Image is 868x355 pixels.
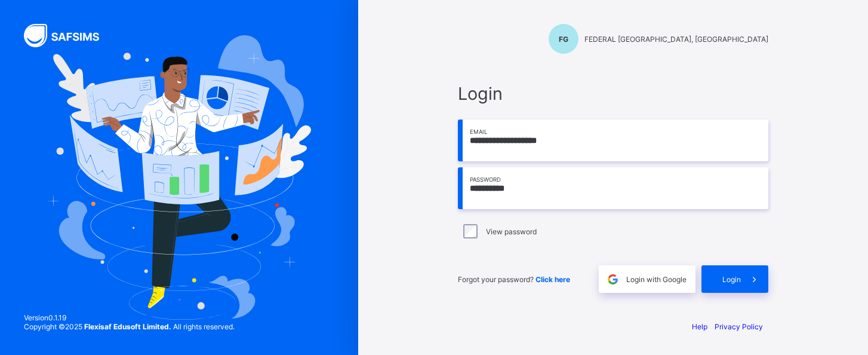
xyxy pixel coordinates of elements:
[584,35,768,44] span: FEDERAL [GEOGRAPHIC_DATA], [GEOGRAPHIC_DATA]
[24,322,235,331] span: Copyright © 2025 All rights reserved.
[458,83,768,104] span: Login
[24,24,113,47] img: SAFSIMS Logo
[47,35,311,319] img: Hero Image
[626,275,687,284] span: Login with Google
[486,227,537,236] label: View password
[715,322,763,331] a: Privacy Policy
[84,322,171,331] strong: Flexisaf Edusoft Limited.
[24,313,235,322] span: Version 0.1.19
[535,275,570,284] a: Click here
[692,322,707,331] a: Help
[458,275,570,284] span: Forgot your password?
[722,275,741,284] span: Login
[606,273,620,286] img: google.396cfc9801f0270233282035f929180a.svg
[559,35,568,44] span: FG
